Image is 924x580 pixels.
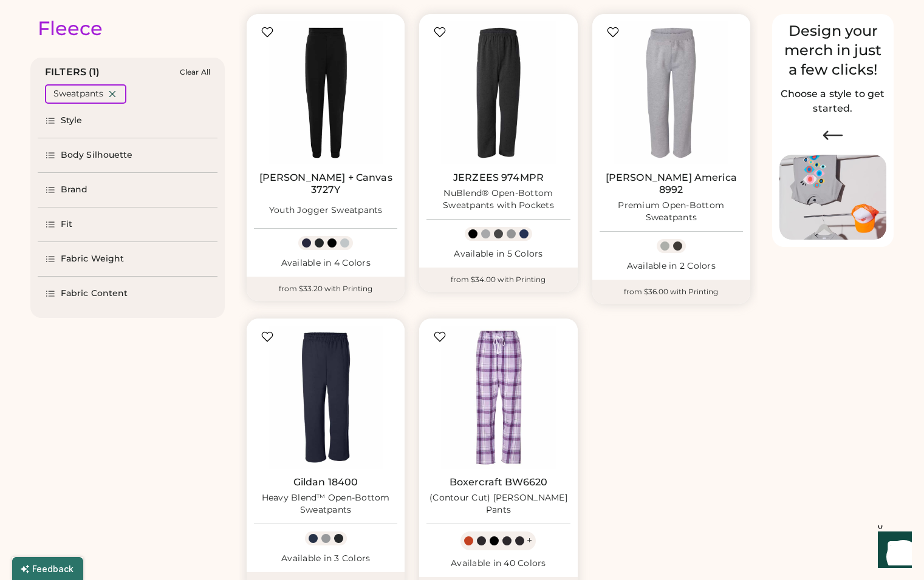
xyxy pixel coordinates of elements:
div: Sweatpants [53,88,103,100]
div: Available in 2 Colors [600,260,743,272]
a: Gildan 18400 [293,476,358,488]
div: Body Silhouette [61,149,133,161]
a: Boxercraft BW6620 [450,476,548,488]
div: Available in 4 Colors [254,257,397,269]
div: + [527,534,532,547]
div: Style [61,115,83,127]
div: Clear All [180,68,210,76]
img: JERZEES 974MPR NuBlend® Open-Bottom Sweatpants with Pockets [426,21,570,164]
div: NuBlend® Open-Bottom Sweatpants with Pockets [426,187,570,212]
div: from $34.00 with Printing [419,268,577,292]
div: Design your merch in just a few clicks! [779,21,886,79]
img: BELLA + CANVAS 3727Y Youth Jogger Sweatpants [254,21,397,164]
div: Fit [61,218,72,231]
div: Youth Jogger Sweatpants [269,204,383,217]
div: Available in 40 Colors [426,558,570,570]
a: JERZEES 974MPR [453,172,544,184]
div: Available in 3 Colors [254,553,397,565]
div: Fabric Weight [61,253,124,265]
div: (Contour Cut) [PERSON_NAME] Pants [426,492,570,516]
img: Gildan 18400 Heavy Blend™ Open-Bottom Sweatpants [254,326,397,469]
div: Available in 5 Colors [426,248,570,260]
iframe: Front Chat [866,525,919,578]
img: Image of Lisa Congdon Eye Print on T-Shirt and Hat [779,155,886,240]
div: from $33.20 with Printing [247,277,405,301]
div: FILTERS (1) [45,65,100,79]
div: Brand [61,184,88,196]
a: [PERSON_NAME] + Canvas 3727Y [254,172,397,196]
img: Boxercraft BW6620 (Contour Cut) Haley Flannel Pants [426,326,570,469]
div: Heavy Blend™ Open-Bottom Sweatpants [254,492,397,516]
div: from $36.00 with Printing [592,280,750,304]
div: Fabric Content [61,288,128,300]
img: J. America 8992 Premium Open-Bottom Sweatpants [600,21,743,164]
h2: Choose a style to get started. [779,87,886,116]
div: Premium Open-Bottom Sweatpants [600,200,743,224]
a: [PERSON_NAME] America 8992 [600,172,743,196]
div: Fleece [38,16,103,41]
